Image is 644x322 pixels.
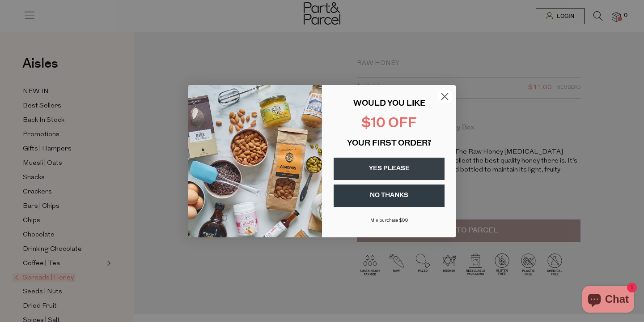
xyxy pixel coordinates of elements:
[437,89,453,104] button: Close dialog
[361,117,417,131] span: $10 OFF
[334,185,445,207] button: NO THANKS
[353,100,425,108] span: WOULD YOU LIKE
[580,286,637,315] inbox-online-store-chat: Shopify online store chat
[188,85,322,237] img: 43fba0fb-7538-40bc-babb-ffb1a4d097bc.jpeg
[370,218,408,223] span: Min purchase $99
[334,158,445,180] button: YES PLEASE
[347,140,431,148] span: YOUR FIRST ORDER?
